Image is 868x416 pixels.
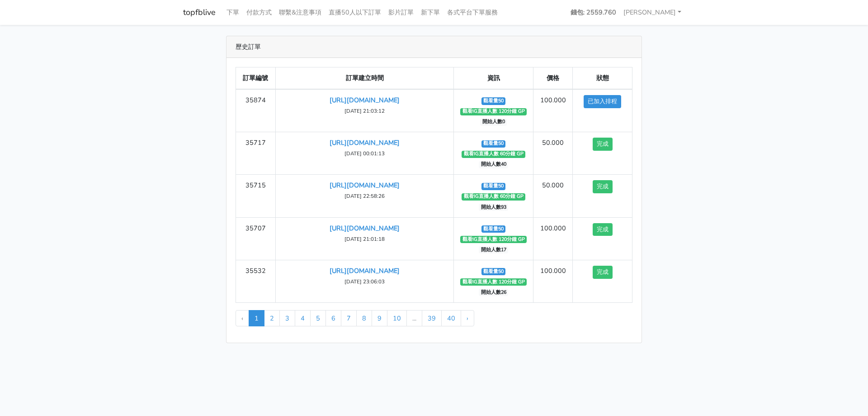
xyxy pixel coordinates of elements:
a: 下單 [223,4,243,21]
a: 錢包: 2559.760 [567,4,620,21]
td: 35717 [236,132,276,175]
span: 觀看量50 [481,183,506,190]
a: Next » [461,310,474,326]
span: 觀看量50 [481,268,506,275]
span: 開始人數93 [479,204,508,211]
a: 39 [422,310,442,326]
td: 35707 [236,217,276,260]
small: [DATE] 22:58:26 [344,192,385,200]
span: 開始人數26 [479,289,508,296]
span: 觀看量50 [481,140,506,148]
button: 已加入排程 [584,95,621,108]
a: [URL][DOMAIN_NAME] [330,138,400,147]
a: 4 [295,310,311,326]
span: 1 [249,310,264,326]
th: 訂單建立時間 [275,67,454,90]
a: 聯繫&注意事項 [275,4,325,21]
a: 直播50人以下訂單 [325,4,385,21]
span: 開始人數40 [479,161,508,168]
a: [URL][DOMAIN_NAME] [330,96,400,105]
small: [DATE] 23:06:03 [344,278,385,285]
button: 完成 [593,138,613,151]
a: 付款方式 [243,4,275,21]
a: 新下單 [417,4,443,21]
a: [PERSON_NAME] [620,4,685,21]
span: 開始人數17 [479,246,508,253]
a: 5 [310,310,326,326]
span: 觀看IG直播人數 120分鐘 GP [460,236,527,243]
th: 訂單編號 [236,67,276,90]
a: 3 [279,310,295,326]
a: topfblive [183,4,216,21]
td: 100.000 [533,260,573,302]
td: 50.000 [533,175,573,217]
small: [DATE] 21:01:18 [344,235,385,243]
a: [URL][DOMAIN_NAME] [330,266,400,275]
button: 完成 [593,223,613,236]
a: 7 [341,310,357,326]
div: 歷史訂單 [226,36,642,58]
span: 開始人數0 [480,119,507,126]
small: [DATE] 21:03:12 [344,107,385,115]
a: 影片訂單 [385,4,417,21]
button: 完成 [593,266,613,279]
a: 8 [356,310,372,326]
a: 10 [387,310,407,326]
button: 完成 [593,180,613,193]
span: 觀看量50 [481,97,506,105]
strong: 錢包: 2559.760 [571,8,616,17]
a: [URL][DOMAIN_NAME] [330,224,400,233]
a: [URL][DOMAIN_NAME] [330,181,400,190]
th: 資訊 [454,67,533,90]
span: 觀看IG直播人數 120分鐘 GP [460,108,527,115]
td: 35874 [236,89,276,132]
a: 2 [264,310,280,326]
span: 觀看IG直播人數 60分鐘 GP [462,193,525,201]
span: 觀看量50 [481,225,506,233]
small: [DATE] 00:01:13 [344,150,385,157]
td: 100.000 [533,89,573,132]
span: 觀看IG直播人數 120分鐘 GP [460,278,527,286]
td: 35532 [236,260,276,302]
span: 觀看IG直播人數 60分鐘 GP [462,151,525,158]
th: 狀態 [573,67,632,90]
a: 9 [372,310,387,326]
td: 35715 [236,175,276,217]
li: « Previous [236,310,249,326]
a: 各式平台下單服務 [443,4,501,21]
th: 價格 [533,67,573,90]
td: 100.000 [533,217,573,260]
a: 40 [441,310,461,326]
td: 50.000 [533,132,573,175]
a: 6 [325,310,341,326]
